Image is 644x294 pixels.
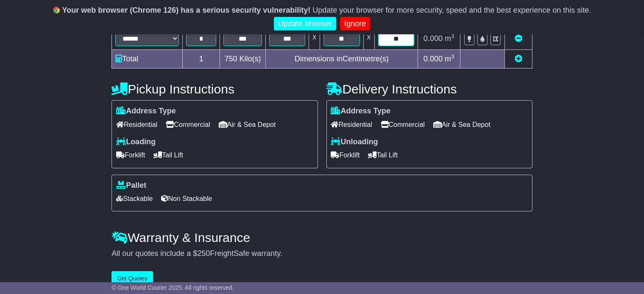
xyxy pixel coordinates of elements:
span: m [445,34,454,43]
span: Commercial [166,118,210,131]
span: 750 [225,55,237,63]
label: Unloading [331,137,378,147]
span: Air & Sea Depot [433,118,491,131]
span: Tail Lift [368,148,398,162]
label: Address Type [331,107,391,116]
td: Kilo(s) [220,50,266,69]
span: 0.000 [424,55,443,63]
h4: Pickup Instructions [112,82,318,96]
span: Commercial [381,118,425,131]
sup: 3 [451,53,454,60]
td: 1 [183,50,220,69]
div: All our quotes include a $ FreightSafe warranty. [112,249,532,258]
td: x [309,28,320,50]
span: Residential [331,118,372,131]
span: © One World Courier 2025. All rights reserved. [112,284,234,291]
label: Loading [116,137,156,147]
sup: 3 [451,33,454,39]
a: Ignore [340,17,370,31]
span: Forklift [331,148,360,162]
h4: Warranty & Insurance [112,231,532,245]
span: Tail Lift [153,148,183,162]
span: Update your browser for more security, speed and the best experience on this site. [312,6,591,14]
a: Add new item [515,55,522,63]
span: Forklift [116,148,145,162]
span: Non Stackable [161,192,212,205]
span: m [445,55,454,63]
span: Air & Sea Depot [219,118,276,131]
label: Address Type [116,107,176,116]
td: x [363,28,374,50]
button: Get Quotes [112,271,153,286]
td: Total [112,50,183,69]
span: Stackable [116,192,153,205]
a: Update browser [274,17,336,31]
a: Remove this item [515,34,522,43]
b: Your web browser (Chrome 126) has a serious security vulnerability! [62,6,311,14]
td: Dimensions in Centimetre(s) [266,50,418,69]
span: 250 [197,249,210,258]
label: Pallet [116,181,146,190]
h4: Delivery Instructions [326,82,532,96]
span: 0.000 [424,34,443,43]
span: Residential [116,118,157,131]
